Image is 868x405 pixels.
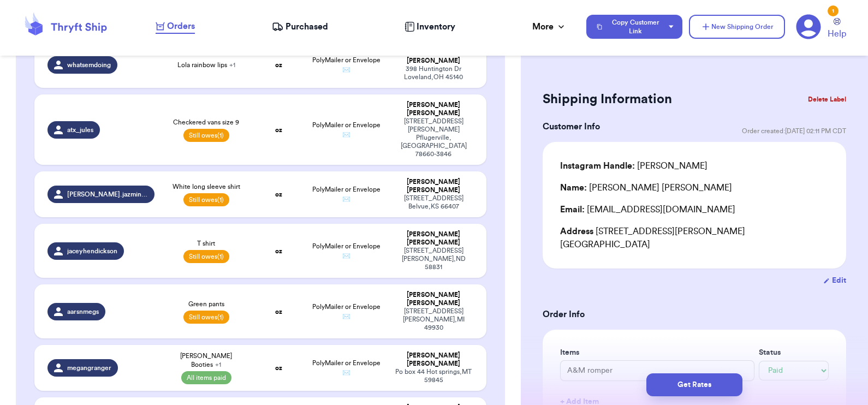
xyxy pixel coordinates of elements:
[173,182,240,191] span: White long sleeve shirt
[560,227,593,236] span: Address
[275,308,282,315] strong: oz
[828,18,846,40] a: Help
[532,20,567,33] div: More
[312,303,381,320] span: PolyMailer or Envelope ✉️
[560,162,635,170] span: Instagram Handle:
[67,126,93,134] span: atx_jules
[759,347,829,358] label: Status
[560,225,829,251] div: [STREET_ADDRESS][PERSON_NAME] [GEOGRAPHIC_DATA]
[312,186,381,202] span: PolyMailer or Envelope ✉️
[405,20,455,33] a: Inventory
[67,61,111,69] span: whatsemdoing
[646,373,742,396] button: Get Rates
[804,87,851,111] button: Delete Label
[560,203,829,216] div: [EMAIL_ADDRESS][DOMAIN_NAME]
[272,20,328,33] a: Purchased
[586,15,682,39] button: Copy Customer Link
[394,194,473,211] div: [STREET_ADDRESS] Belvue , KS 66407
[275,248,282,254] strong: oz
[828,27,846,40] span: Help
[417,20,455,33] span: Inventory
[183,311,229,324] span: Still owes (1)
[394,307,473,332] div: [STREET_ADDRESS] [PERSON_NAME] , MI 49930
[286,20,328,33] span: Purchased
[183,129,229,142] span: Still owes (1)
[796,14,821,39] a: 1
[229,62,235,68] span: + 1
[183,193,229,206] span: Still owes (1)
[543,120,600,133] h3: Customer Info
[828,5,839,16] div: 1
[394,230,473,247] div: [PERSON_NAME] [PERSON_NAME]
[275,62,282,68] strong: oz
[312,122,381,138] span: PolyMailer or Envelope ✉️
[394,49,473,65] div: [PERSON_NAME] [PERSON_NAME]
[197,239,215,248] span: T shirt
[312,360,381,376] span: PolyMailer or Envelope ✉️
[394,65,473,81] div: 398 Huntington Dr Loveland , OH 45140
[394,291,473,307] div: [PERSON_NAME] [PERSON_NAME]
[560,183,587,192] span: Name:
[823,275,846,286] button: Edit
[275,191,282,198] strong: oz
[394,352,473,368] div: [PERSON_NAME] [PERSON_NAME]
[181,371,231,384] span: All items paid
[543,91,672,108] h2: Shipping Information
[394,368,473,384] div: Po box 44 Hot springs , MT 59845
[67,364,111,372] span: megangranger
[394,178,473,194] div: [PERSON_NAME] [PERSON_NAME]
[167,20,195,33] span: Orders
[67,190,148,199] span: [PERSON_NAME].jazmingpe
[183,250,229,263] span: Still owes (1)
[394,101,473,117] div: [PERSON_NAME] [PERSON_NAME]
[156,20,195,34] a: Orders
[177,61,235,69] span: Lola rainbow lips
[173,118,239,127] span: Checkered vans size 9
[543,308,846,321] h3: Order Info
[275,127,282,133] strong: oz
[394,247,473,271] div: [STREET_ADDRESS] [PERSON_NAME] , ND 58831
[168,352,245,369] span: [PERSON_NAME] Booties
[560,205,585,214] span: Email:
[67,307,99,316] span: aarsnmegs
[560,159,708,172] div: [PERSON_NAME]
[560,347,754,358] label: Items
[215,361,221,368] span: + 1
[67,247,117,255] span: jaceyhendickson
[394,117,473,158] div: [STREET_ADDRESS][PERSON_NAME] Pflugerville , [GEOGRAPHIC_DATA] 78660-3846
[742,127,846,135] span: Order created: [DATE] 02:11 PM CDT
[312,57,381,73] span: PolyMailer or Envelope ✉️
[275,365,282,371] strong: oz
[560,181,732,194] div: [PERSON_NAME] [PERSON_NAME]
[312,243,381,259] span: PolyMailer or Envelope ✉️
[689,15,785,39] button: New Shipping Order
[188,300,224,308] span: Green pants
